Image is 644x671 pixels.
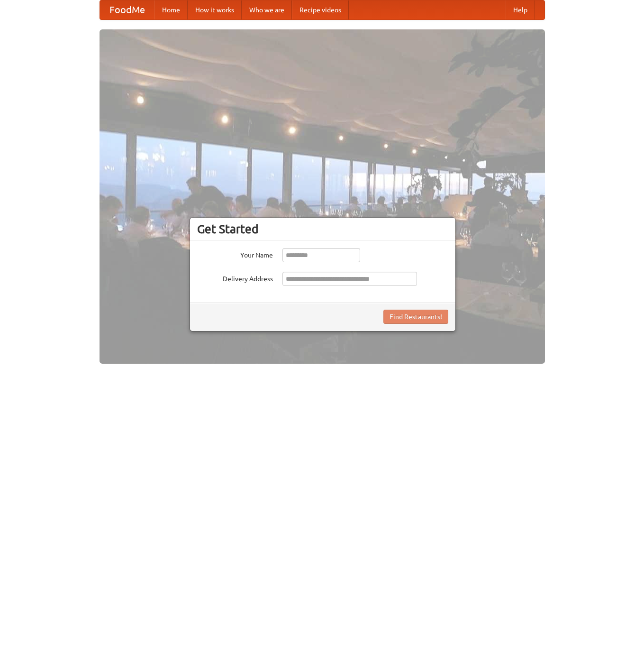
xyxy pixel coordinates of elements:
[197,248,273,260] label: Your Name
[383,310,448,324] button: Find Restaurants!
[506,0,535,19] a: Help
[154,0,188,19] a: Home
[197,272,273,284] label: Delivery Address
[197,222,448,236] h3: Get Started
[188,0,242,19] a: How it works
[100,0,154,19] a: FoodMe
[292,0,349,19] a: Recipe videos
[242,0,292,19] a: Who we are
